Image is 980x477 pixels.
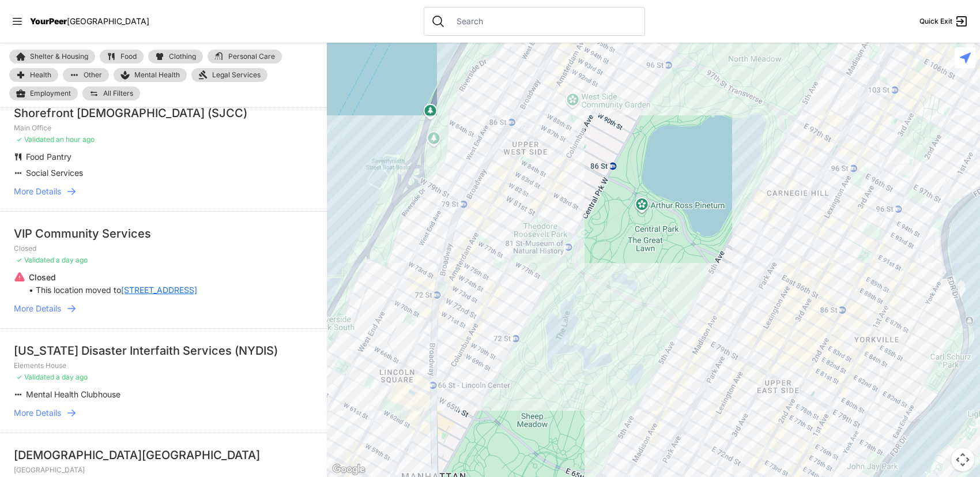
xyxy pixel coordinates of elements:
[103,90,133,97] span: All Filters
[951,448,974,471] button: Map camera controls
[29,284,197,296] p: • This location moved to
[228,53,275,60] span: Personal Care
[114,68,187,82] a: Mental Health
[30,18,149,25] a: YourPeer[GEOGRAPHIC_DATA]
[169,53,196,60] span: Clothing
[30,89,71,98] span: Employment
[14,407,313,419] a: More Details
[919,17,952,26] span: Quick Exit
[16,135,54,144] span: ✓ Validated
[67,16,149,26] span: [GEOGRAPHIC_DATA]
[330,462,368,477] a: Open this area in Google Maps (opens a new window)
[134,70,180,80] span: Mental Health
[121,284,197,296] a: [STREET_ADDRESS]
[9,68,58,82] a: Health
[26,389,120,399] span: Mental Health Clubhouse
[26,152,71,161] span: Food Pantry
[30,72,51,78] span: Health
[56,373,88,381] span: a day ago
[9,87,78,100] a: Employment
[120,53,137,60] span: Food
[14,465,313,475] p: [GEOGRAPHIC_DATA]
[14,123,313,133] p: Main Office
[330,462,368,477] img: Google
[14,303,61,314] span: More Details
[208,50,282,63] a: Personal Care
[14,303,313,314] a: More Details
[100,50,144,63] a: Food
[14,244,313,253] p: Closed
[212,70,261,80] span: Legal Services
[84,72,102,78] span: Other
[16,373,54,381] span: ✓ Validated
[191,68,267,82] a: Legal Services
[30,53,88,60] span: Shelter & Housing
[450,16,638,27] input: Search
[14,226,313,242] div: VIP Community Services
[29,272,197,283] p: Closed
[63,68,109,82] a: Other
[14,447,313,463] div: [DEMOGRAPHIC_DATA][GEOGRAPHIC_DATA]
[14,343,313,359] div: [US_STATE] Disaster Interfaith Services (NYDIS)
[919,14,968,28] a: Quick Exit
[56,135,95,144] span: an hour ago
[30,16,67,26] span: YourPeer
[56,256,88,264] span: a day ago
[14,407,61,419] span: More Details
[16,256,54,264] span: ✓ Validated
[14,186,61,197] span: More Details
[148,50,203,63] a: Clothing
[26,168,83,178] span: Social Services
[14,105,313,121] div: Shorefront [DEMOGRAPHIC_DATA] (SJCC)
[9,50,95,63] a: Shelter & Housing
[82,87,140,100] a: All Filters
[14,361,313,370] p: Elements House
[14,186,313,197] a: More Details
